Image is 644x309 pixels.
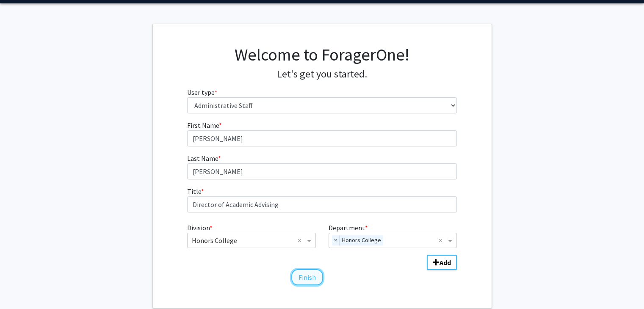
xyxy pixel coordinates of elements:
[329,233,457,248] ng-select: Department
[340,235,383,246] span: Honors College
[322,223,463,248] div: Department
[427,255,457,270] button: Add Division/Department
[187,121,219,130] span: First Name
[439,235,446,246] span: Clear all
[187,233,315,248] ng-select: Division
[181,223,322,248] div: Division
[187,87,217,97] label: User type
[332,235,340,246] span: ×
[439,258,451,267] b: Add
[298,235,305,246] span: Clear all
[187,154,218,163] span: Last Name
[291,269,323,285] button: Finish
[6,271,36,303] iframe: Chat
[187,68,457,80] h4: Let's get you started.
[187,187,201,196] span: Title
[187,44,457,65] h1: Welcome to ForagerOne!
